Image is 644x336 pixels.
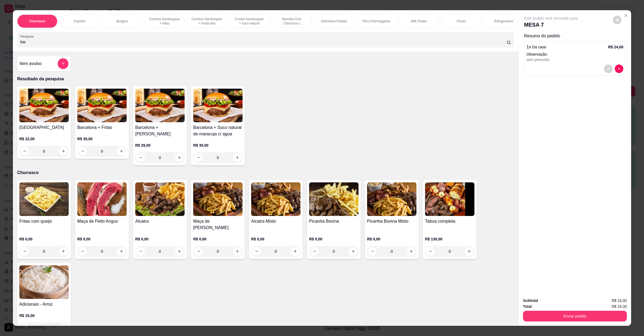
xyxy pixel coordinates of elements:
p: Combos Hamburguer + fritas [149,17,180,26]
p: R$ 0,00 [367,236,416,242]
p: R$ 0,00 [193,236,243,242]
h4: Picanha Bovina [309,218,358,225]
div: sem presunto [526,57,623,62]
img: product-image [309,182,358,216]
p: Milk Shake [411,19,427,23]
label: Pesquisa [20,34,35,39]
input: Pesquisa [20,39,507,45]
p: Churrasco [29,19,45,23]
h4: Alcatra [135,218,185,225]
p: Este pedido será vinculado para [524,16,578,21]
p: R$ 15,00 [19,313,69,318]
img: product-image [251,182,301,216]
img: product-image [135,89,185,122]
img: product-image [135,182,185,216]
img: product-image [193,182,243,216]
img: product-image [77,89,127,122]
p: Combos Hamburguer + Fanta lata [191,17,222,26]
img: product-image [19,89,69,122]
h4: Barcelona + Fritas [77,124,127,131]
span: R$ 24,00 [612,298,627,304]
h4: Barcelona + Suco natural de maracuja c/ agua [193,124,243,137]
p: R$ 22,00 [19,136,69,142]
button: decrease-product-quantity [615,64,623,73]
span: Da casa [532,45,546,49]
p: Observação: [526,52,623,57]
p: R$ 24,00 [608,44,623,50]
p: R$ 0,00 [309,236,358,242]
h4: Maça de [PERSON_NAME] [193,218,243,231]
p: Marmita Com Churrasco ( Novidade ) [276,17,307,26]
h4: Fritas com queijo [19,218,69,225]
span: R$ 24,00 [612,304,627,309]
p: Doces [457,19,466,23]
img: product-image [19,265,69,299]
p: 1 x [526,44,546,50]
p: R$ 30,00 [77,136,127,142]
p: R$ 29,00 [135,143,185,148]
button: decrease-product-quantity [604,64,613,73]
strong: Total [523,304,532,309]
p: Burgers [116,19,128,23]
button: Enviar pedido [523,311,627,321]
p: Resumo do pedido [524,33,626,39]
p: Churrasco [17,169,514,176]
button: decrease-product-quantity [20,324,29,332]
img: product-image [77,182,127,216]
h4: Barcelona + [PERSON_NAME] [135,124,185,137]
p: Refrigerantes [494,19,513,23]
img: product-image [425,182,474,216]
img: product-image [19,182,69,216]
p: Resultado da pesquisa [17,76,514,82]
p: Espetos [74,19,85,23]
h4: Tabua completa [425,218,474,225]
strong: Subtotal [523,298,538,303]
p: MESA 7 [524,21,578,28]
button: add-separate-item [58,58,68,69]
button: decrease-product-quantity [613,16,621,24]
h4: Picanha Bovina Misto [367,218,416,225]
h4: Maça de Peito Angus [77,218,127,225]
h4: Item avulso [20,60,42,67]
p: R$ 30,00 [193,143,243,148]
p: Filé A Parmeggiana [363,19,390,23]
h4: Adicionais - Arroz [19,301,69,308]
p: R$ 0,00 [19,236,69,242]
p: R$ 0,00 [77,236,127,242]
p: R$ 130,00 [425,236,474,242]
button: increase-product-quantity [59,324,68,332]
img: product-image [193,89,243,122]
p: Combo Hamburguer + suco natural [234,17,265,26]
p: R$ 0,00 [251,236,301,242]
h4: Alcatra Misto [251,218,301,225]
button: Close [621,11,630,20]
h4: [GEOGRAPHIC_DATA] [19,124,69,131]
img: product-image [367,182,416,216]
p: Deliciosos Pastéis [321,19,347,23]
p: R$ 0,00 [135,236,185,242]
